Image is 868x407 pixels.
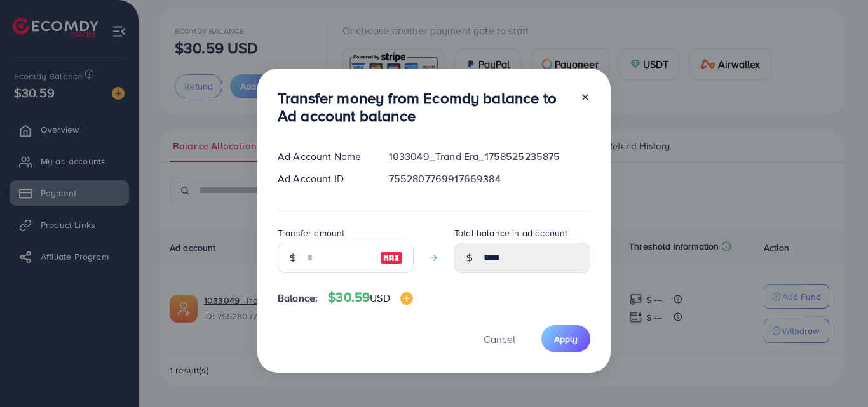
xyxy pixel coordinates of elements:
[484,332,515,346] span: Cancel
[541,325,590,352] button: Apply
[328,290,412,305] h4: $30.59
[379,171,600,186] div: 7552807769917669384
[380,250,403,265] img: image
[278,291,318,305] span: Balance:
[379,149,600,164] div: 1033049_Trand Era_1758525235875
[814,350,858,397] iframe: Chat
[400,292,413,305] img: image
[278,89,570,126] h3: Transfer money from Ecomdy balance to Ad account balance
[554,333,578,345] span: Apply
[278,227,344,239] label: Transfer amount
[268,171,379,186] div: Ad Account ID
[454,227,567,239] label: Total balance in ad account
[370,291,390,305] span: USD
[268,149,379,164] div: Ad Account Name
[468,325,531,352] button: Cancel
